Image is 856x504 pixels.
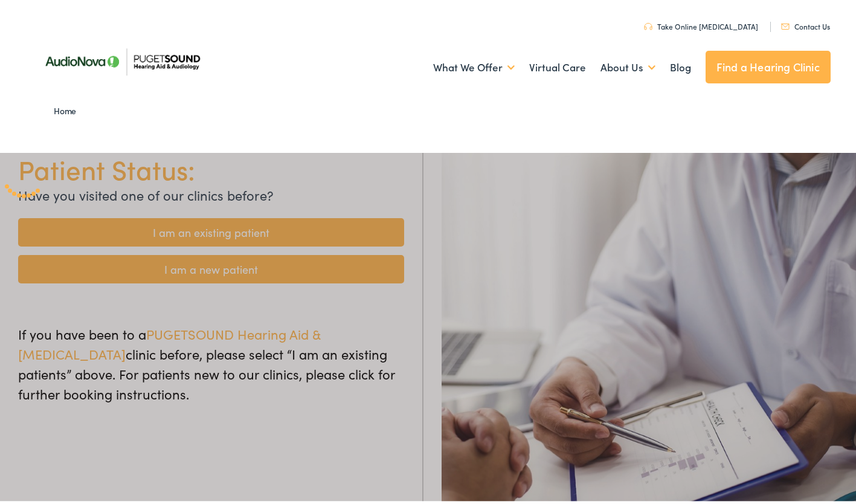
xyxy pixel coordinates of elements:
a: Home [54,102,82,114]
img: utility icon [644,21,652,28]
a: What We Offer [433,43,515,88]
a: Take Online [MEDICAL_DATA] [644,19,758,29]
a: Virtual Care [529,43,586,88]
a: About Us [600,43,655,88]
img: utility icon [781,21,790,27]
a: Find a Hearing Clinic [706,48,831,81]
a: Blog [670,43,691,88]
a: Contact Us [781,19,830,29]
